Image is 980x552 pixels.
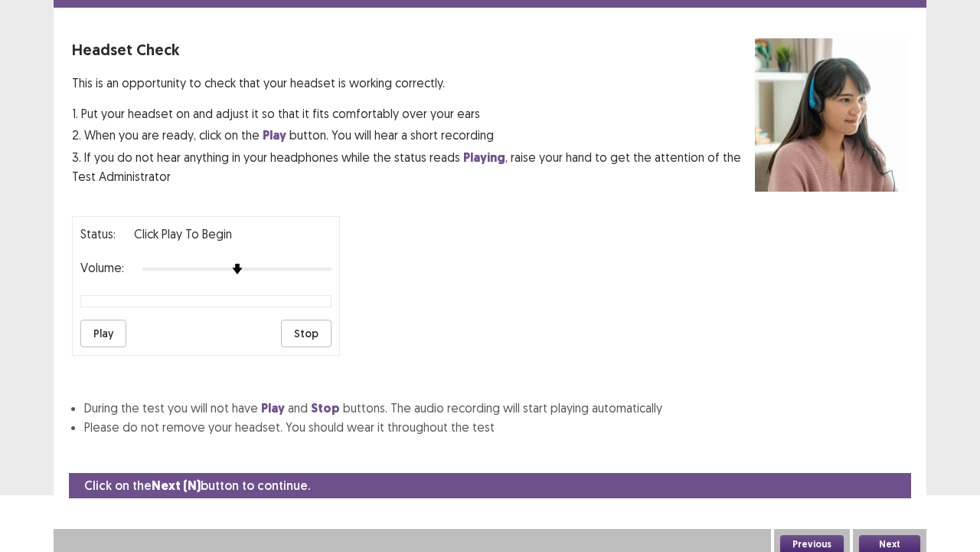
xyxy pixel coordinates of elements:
p: Headset Check [72,38,755,61]
p: Click on the button to continue. [84,476,310,495]
strong: Play [261,400,285,416]
p: This is an opportunity to check that your headset is working correctly. [72,74,755,92]
li: Please do not remove your headset. You should wear it throughout the test [84,418,908,436]
p: Status: [80,225,116,243]
strong: Stop [311,400,340,416]
strong: Next (N) [152,478,201,494]
button: Stop [281,320,332,347]
img: arrow-thumb [232,264,243,274]
p: 2. When you are ready, click on the button. You will hear a short recording [72,126,755,145]
li: During the test you will not have and buttons. The audio recording will start playing automatically [84,399,908,418]
p: Volume: [80,258,124,277]
button: Play [80,320,126,347]
strong: Play [263,127,286,143]
p: 1. Put your headset on and adjust it so that it fits comfortably over your ears [72,104,755,123]
strong: Playing [463,149,505,166]
p: 3. If you do not hear anything in your headphones while the status reads , raise your hand to get... [72,148,755,186]
img: headset test [755,38,908,192]
p: Click Play to Begin [134,225,232,243]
